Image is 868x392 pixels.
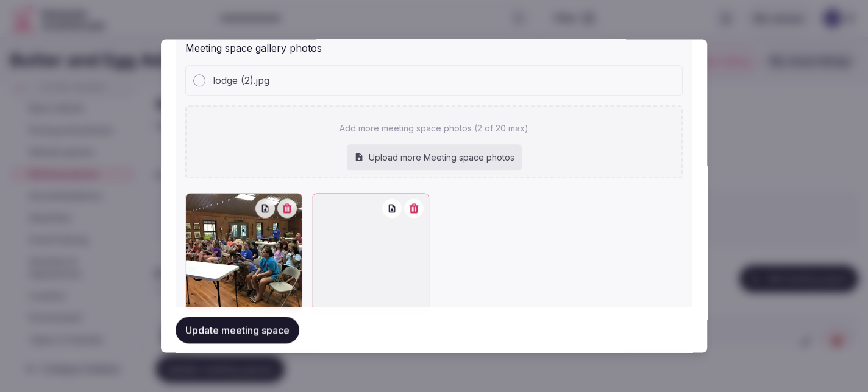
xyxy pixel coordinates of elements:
[312,193,429,310] div: lodge.jpg
[347,144,522,171] div: Upload more Meeting space photos
[213,73,269,88] span: lodge (2).jpg
[176,317,299,343] button: Update meeting space
[185,193,302,310] div: lodge (2).jpg
[185,36,683,55] div: Meeting space gallery photos
[340,122,528,135] p: Add more meeting space photos (2 of 20 max)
